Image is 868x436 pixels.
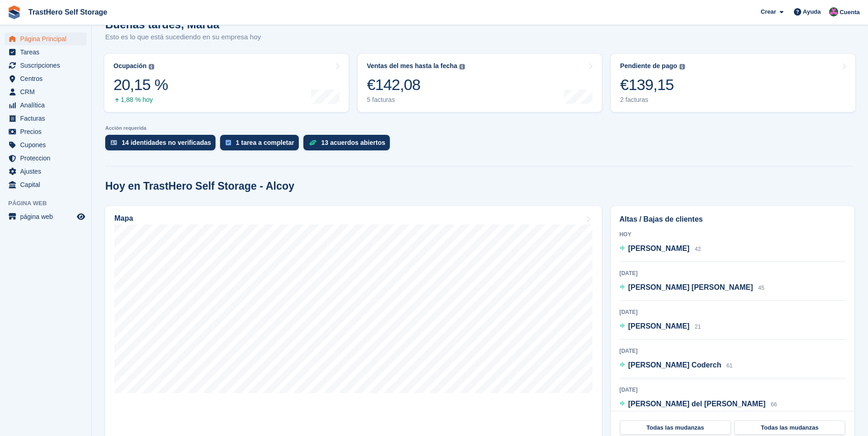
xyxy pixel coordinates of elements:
a: Pendiente de pago €139,15 2 facturas [611,54,855,112]
img: verify_identity-adf6edd0f0f0b5bbfe63781bf79b02c33cf7c696d77639b501bdc392416b5a36.svg [111,140,117,145]
a: menu [5,99,86,112]
img: deal-1b604bf984904fb50ccaf53a9ad4b4a5d6e5aea283cecdc64d6e3604feb123c2.svg [309,139,317,146]
h2: Altas / Bajas de clientes [620,214,846,225]
div: 14 identidades no verificadas [122,139,211,146]
div: [DATE] [620,269,846,277]
span: Facturas [20,112,75,125]
span: [PERSON_NAME] del [PERSON_NAME] [628,400,766,408]
span: CRM [20,85,75,98]
div: 20,15 % [113,75,168,94]
div: Ocupación [113,62,146,70]
span: Centros [20,72,75,85]
span: página web [20,210,75,223]
img: icon-info-grey-7440780725fd019a000dd9b08b2336e03edf1995a4989e88bcd33f0948082b44.svg [679,64,685,69]
img: stora-icon-8386f47178a22dfd0bd8f6a31ec36ba5ce8667c1dd55bd0f319d3a0aa187defe.svg [7,5,21,19]
a: Todas las mudanzas [620,420,731,435]
span: 61 [727,362,733,369]
a: [PERSON_NAME] del [PERSON_NAME] 66 [620,399,777,410]
div: 13 acuerdos abiertos [321,139,385,146]
span: Tareas [20,46,75,58]
span: Cupones [20,138,75,151]
span: Página Principal [20,32,75,45]
a: menu [5,152,86,165]
span: [PERSON_NAME] [628,245,690,252]
a: menu [5,178,86,191]
a: 14 identidades no verificadas [105,135,220,155]
a: [PERSON_NAME] 42 [620,243,701,255]
a: menu [5,46,86,58]
img: Marua Grioui [829,7,838,16]
a: TrastHero Self Storage [25,5,111,20]
a: 1 tarea a completar [220,135,303,155]
span: Precios [20,125,75,138]
span: 45 [758,285,764,291]
a: [PERSON_NAME] Coderch 61 [620,360,733,372]
img: task-75834270c22a3079a89374b754ae025e5fb1db73e45f91037f5363f120a921f8.svg [226,140,231,145]
a: menu [5,72,86,85]
img: icon-info-grey-7440780725fd019a000dd9b08b2336e03edf1995a4989e88bcd33f0948082b44.svg [459,64,465,69]
div: 1,88 % hoy [113,96,168,104]
a: Todas las mudanzas [734,420,845,435]
span: Proteccion [20,152,75,165]
span: [PERSON_NAME] Coderch [628,361,722,369]
span: Ajustes [20,165,75,178]
div: €142,08 [367,75,465,94]
span: Cuenta [840,8,860,17]
a: Ocupación 20,15 % 1,88 % hoy [104,54,349,112]
p: Esto es lo que está sucediendo en su empresa hoy [105,32,261,43]
a: Vista previa de la tienda [75,211,86,222]
div: [DATE] [620,347,846,355]
div: [DATE] [620,386,846,394]
span: 66 [771,401,777,408]
a: menu [5,165,86,178]
a: [PERSON_NAME] [PERSON_NAME] 45 [620,282,765,294]
div: [DATE] [620,308,846,316]
span: Analítica [20,99,75,112]
div: 1 tarea a completar [236,139,294,146]
a: menu [5,85,86,98]
a: menu [5,138,86,151]
a: menú [5,210,86,223]
span: 42 [695,246,701,252]
div: 5 facturas [367,96,465,104]
span: Suscripciones [20,59,75,72]
a: menu [5,32,86,45]
a: Ventas del mes hasta la fecha €142,08 5 facturas [358,54,602,112]
div: €139,15 [620,75,685,94]
a: 13 acuerdos abiertos [303,135,394,155]
a: [PERSON_NAME] 21 [620,321,701,333]
div: Ventas del mes hasta la fecha [367,62,458,70]
span: Capital [20,178,75,191]
div: Hoy [620,230,846,239]
a: menu [5,59,86,72]
span: 21 [695,324,701,330]
span: [PERSON_NAME] [PERSON_NAME] [628,283,753,291]
h2: Mapa [114,214,133,223]
span: Página web [8,199,91,208]
a: menu [5,125,86,138]
span: Crear [760,7,776,16]
a: menu [5,112,86,125]
p: Acción requerida [105,125,854,131]
div: 2 facturas [620,96,685,104]
div: Pendiente de pago [620,62,677,70]
h2: Hoy en TrastHero Self Storage - Alcoy [105,180,294,192]
img: icon-info-grey-7440780725fd019a000dd9b08b2336e03edf1995a4989e88bcd33f0948082b44.svg [149,64,154,69]
span: [PERSON_NAME] [628,322,690,330]
span: Ayuda [803,7,821,16]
